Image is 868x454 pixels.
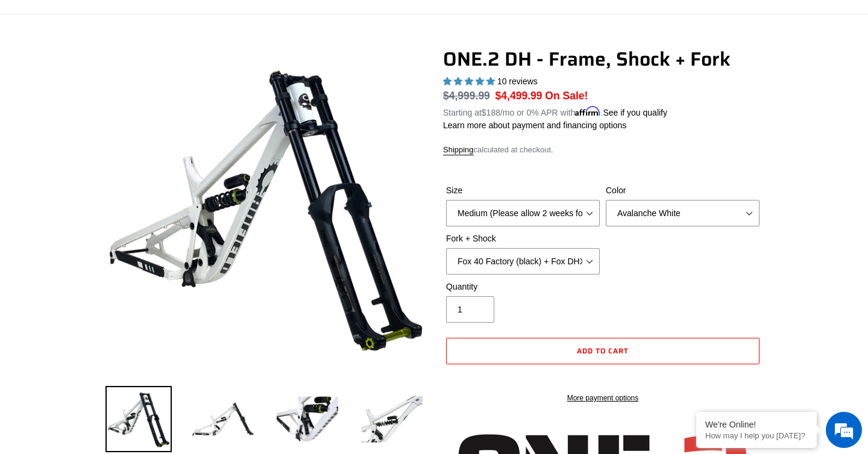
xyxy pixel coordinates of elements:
a: Learn more about payment and financing options [443,120,626,130]
span: 5.00 stars [443,76,497,86]
a: See if you qualify - Learn more about Affirm Financing (opens in modal) [603,108,667,117]
p: How may I help you today? [705,431,808,440]
a: Shipping [443,145,474,155]
h1: ONE.2 DH - Frame, Shock + Fork [443,48,763,70]
img: Load image into Gallery viewer, ONE.2 DH - Frame, Shock + Fork [105,386,172,452]
button: Add to cart [446,338,759,364]
span: Affirm [575,106,600,116]
s: $4,999.99 [443,90,490,102]
span: 10 reviews [497,76,538,86]
div: calculated at checkout. [443,144,763,156]
span: $188 [482,108,500,117]
label: Quantity [446,281,600,293]
label: Fork + Shock [446,232,600,245]
img: Load image into Gallery viewer, ONE.2 DH - Frame, Shock + Fork [190,386,256,452]
div: We're Online! [705,420,808,429]
img: Load image into Gallery viewer, ONE.2 DH - Frame, Shock + Fork [359,386,425,452]
label: Color [606,184,759,197]
span: Add to cart [577,345,629,356]
span: On Sale! [545,88,588,104]
img: Load image into Gallery viewer, ONE.2 DH - Frame, Shock + Fork [274,386,341,452]
p: Starting at /mo or 0% APR with . [443,104,667,119]
a: More payment options [446,393,759,403]
label: Size [446,184,600,197]
span: $4,499.99 [495,90,542,102]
